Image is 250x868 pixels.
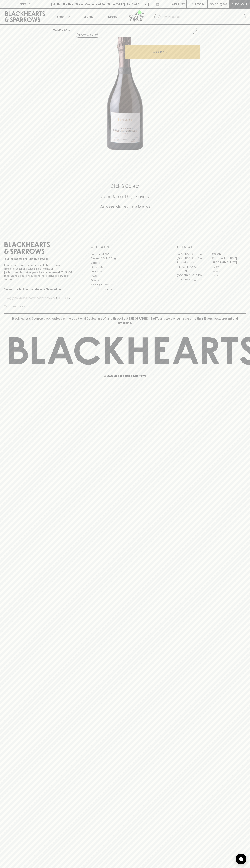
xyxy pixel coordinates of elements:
[211,273,246,278] a: Prahran
[91,283,159,287] a: Shipping Information
[100,9,125,24] a: Stores
[153,50,172,54] p: ADD TO CART
[177,245,246,249] p: OUR STORES
[211,269,246,273] a: Geelong
[177,278,211,282] a: [GEOGRAPHIC_DATA]
[211,252,246,256] a: Braddon
[91,256,159,261] a: Business & Bulk Gifting
[4,263,73,281] p: It is against the law to sell or supply alcohol to, or to obtain alcohol on behalf of a person un...
[211,265,246,269] a: Fitzroy
[39,271,72,274] strong: Liquor License #32064953
[195,2,204,6] p: Login
[177,260,211,265] a: Brunswick West
[4,304,73,308] p: We will never spam you
[211,260,246,265] a: [GEOGRAPHIC_DATA]
[4,257,73,260] p: Sibling owned and run since [DATE]
[50,9,75,24] button: Shop
[53,28,61,31] a: HOME
[239,857,243,861] img: bubble-icon
[91,261,159,265] a: Careers
[177,265,211,269] a: [PERSON_NAME]
[91,252,159,256] a: Bottle Drop FAQ's
[82,14,93,19] p: Tastings
[64,28,72,31] a: SHOP
[4,194,246,199] h5: Uber Same-Day Delivery
[91,245,159,249] p: OTHER AREAS
[177,273,211,278] a: [GEOGRAPHIC_DATA]
[172,2,185,6] p: Wishlist
[19,2,31,6] p: FIND US
[163,14,243,20] input: Try "Pinot noir"
[125,45,200,59] button: ADD TO CART
[55,294,73,302] button: SUBSCRIBE
[7,316,243,325] p: Blackhearts & Sparrows acknowledges the traditional Custodians of land throughout [GEOGRAPHIC_DAT...
[91,269,159,274] a: Gift Cards
[56,296,71,300] p: SUBSCRIBE
[211,256,246,260] a: [GEOGRAPHIC_DATA]
[224,3,226,5] p: 0
[210,2,218,6] p: $0.00
[4,204,246,210] h5: Across Melbourne Metro
[4,287,73,291] p: Subscribe to The Blackhearts Newsletter
[231,2,247,6] p: Checkout
[91,274,159,278] a: FAQ's
[177,256,211,260] a: [GEOGRAPHIC_DATA]
[108,14,117,19] p: Stores
[177,269,211,273] a: Fitzroy North
[91,278,159,282] a: Privacy Policy
[4,169,246,229] div: Call to action block
[91,287,159,291] a: Terms & Conditions
[76,33,99,38] button: Add to wishlist
[91,265,159,269] a: Contact Us
[7,295,55,301] input: e.g. jane@blackheartsandsparrows.com.au
[188,26,198,35] button: Add to wishlist
[56,14,64,19] p: Shop
[4,183,246,189] h5: Click & Collect
[50,37,200,150] img: 41004.png
[75,9,100,24] a: Tastings
[177,252,211,256] a: [GEOGRAPHIC_DATA]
